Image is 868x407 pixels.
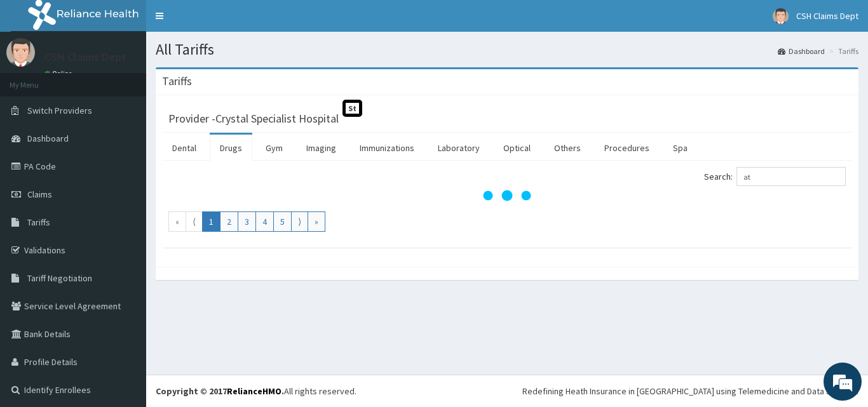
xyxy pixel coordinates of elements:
a: Laboratory [428,135,490,161]
a: Go to next page [291,211,308,232]
p: CSH Claims Dept [44,51,126,63]
textarea: Type your message and hit 'Enter' [6,272,242,316]
a: Go to page number 3 [238,211,256,232]
span: Tariff Negotiation [27,272,92,284]
a: Dental [162,135,207,161]
a: Gym [255,135,293,161]
svg: audio-loading [482,170,532,221]
h3: Provider - Crystal Specialist Hospital [168,113,339,124]
span: St [342,100,362,117]
span: We're online! [74,123,175,251]
div: Chat with us now [66,71,214,88]
li: Tariffs [826,46,858,57]
div: Redefining Heath Insurance in [GEOGRAPHIC_DATA] using Telemedicine and Data Science! [522,385,858,397]
a: Procedures [594,135,660,161]
a: Go to page number 4 [255,211,274,232]
a: Imaging [296,135,346,161]
a: Others [544,135,591,161]
span: Claims [27,189,52,200]
a: Go to page number 2 [220,211,238,232]
span: Switch Providers [27,105,92,116]
a: Dashboard [778,46,825,57]
span: CSH Claims Dept [796,10,858,22]
a: Drugs [210,135,252,161]
img: User Image [773,8,789,24]
a: Go to page number 1 [202,211,220,232]
footer: All rights reserved. [146,375,868,407]
a: Spa [663,135,698,161]
span: Dashboard [27,133,69,144]
a: Online [44,69,75,78]
h1: All Tariffs [156,41,858,58]
a: Go to last page [308,211,325,232]
h3: Tariffs [162,76,192,87]
img: User Image [6,38,35,67]
a: RelianceHMO [227,385,281,397]
img: d_794563401_company_1708531726252_794563401 [24,63,51,95]
a: Optical [493,135,541,161]
strong: Copyright © 2017 . [156,385,284,397]
a: Immunizations [349,135,424,161]
a: Go to first page [168,211,186,232]
span: Tariffs [27,217,50,228]
label: Search: [704,167,846,186]
a: Go to previous page [186,211,203,232]
a: Go to page number 5 [273,211,292,232]
div: Minimize live chat window [208,6,239,37]
input: Search: [736,167,846,186]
